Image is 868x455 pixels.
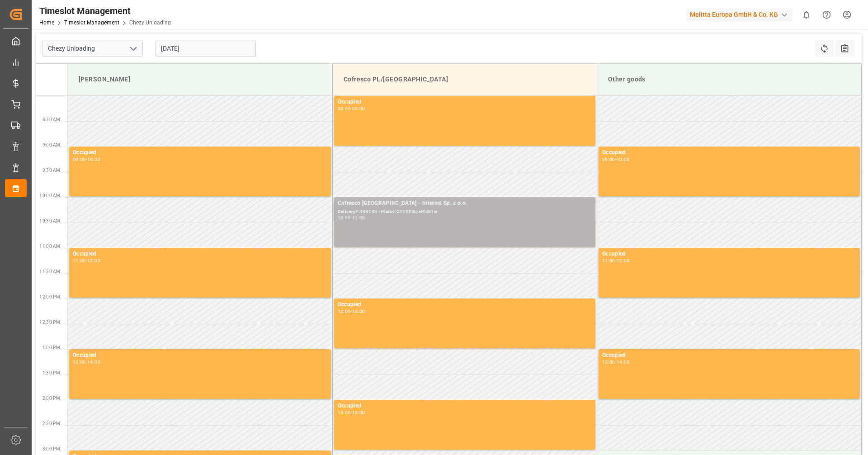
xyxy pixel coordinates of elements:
[42,396,60,401] span: 2:00 PM
[340,71,590,88] div: Cofresco PL/[GEOGRAPHIC_DATA]
[338,98,592,107] div: Occupied
[73,259,86,263] div: 11:00
[42,421,60,426] span: 2:30 PM
[352,309,365,313] div: 13:00
[617,157,630,161] div: 10:00
[686,6,796,23] button: Melitta Europa GmbH & Co. KG
[39,320,60,325] span: 12:30 PM
[352,411,365,415] div: 15:00
[686,8,793,21] div: Melitta Europa GmbH & Co. KG
[73,351,327,360] div: Occupied
[87,360,100,364] div: 14:00
[338,309,351,313] div: 12:00
[350,216,352,220] div: -
[86,157,87,161] div: -
[126,42,140,56] button: open menu
[338,208,592,216] div: Delivery#:489145 - Plate#:CT7229L/ct4381w
[87,157,100,161] div: 10:00
[64,19,119,26] a: Timeslot Management
[617,259,630,263] div: 12:00
[602,157,615,161] div: 09:00
[338,411,351,415] div: 14:00
[350,107,352,111] div: -
[39,4,171,18] div: Timeslot Management
[350,411,352,415] div: -
[75,71,325,88] div: [PERSON_NAME]
[42,40,143,57] input: Type to search/select
[73,148,327,157] div: Occupied
[42,370,60,375] span: 1:30 PM
[352,107,365,111] div: 09:00
[42,345,60,350] span: 1:00 PM
[39,294,60,299] span: 12:00 PM
[42,142,60,147] span: 9:00 AM
[39,218,60,223] span: 10:30 AM
[602,360,615,364] div: 13:00
[39,269,60,274] span: 11:30 AM
[338,107,351,111] div: 08:00
[338,402,592,411] div: Occupied
[73,250,327,259] div: Occupied
[42,117,60,122] span: 8:30 AM
[39,19,54,26] a: Home
[615,157,617,161] div: -
[87,259,100,263] div: 12:00
[42,168,60,173] span: 9:30 AM
[350,309,352,313] div: -
[39,244,60,249] span: 11:00 AM
[816,5,837,25] button: Help Center
[615,360,617,364] div: -
[615,259,617,263] div: -
[156,40,256,57] input: DD-MM-YYYY
[338,216,351,220] div: 10:00
[86,259,87,263] div: -
[73,157,86,161] div: 09:00
[73,360,86,364] div: 13:00
[602,351,856,360] div: Occupied
[352,216,365,220] div: 11:00
[42,446,60,451] span: 3:00 PM
[602,259,615,263] div: 11:00
[602,148,856,157] div: Occupied
[796,5,816,25] button: show 0 new notifications
[604,71,854,88] div: Other goods
[338,300,592,309] div: Occupied
[602,250,856,259] div: Occupied
[617,360,630,364] div: 14:00
[86,360,87,364] div: -
[338,199,592,208] div: Cofresco [GEOGRAPHIC_DATA] - Interset Sp. z o.o.
[39,193,60,198] span: 10:00 AM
